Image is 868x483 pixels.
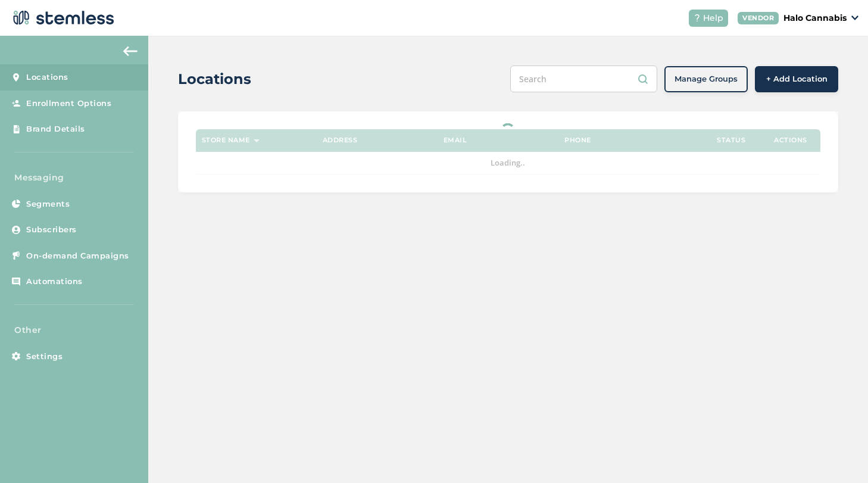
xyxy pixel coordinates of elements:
[26,98,111,110] span: Enrollment Options
[10,6,114,30] img: logo-dark-0685b13c.svg
[26,351,63,363] span: Settings
[738,12,779,24] div: VENDOR
[694,14,701,21] img: icon-help-white-03924b79.svg
[703,12,723,24] span: Help
[26,198,70,210] span: Segments
[664,66,748,92] button: Manage Groups
[510,66,657,92] input: Search
[851,15,858,20] img: icon_down-arrow-small-66adaf34.svg
[26,123,85,135] span: Brand Details
[675,73,738,85] span: Manage Groups
[178,68,251,90] h2: Locations
[26,224,77,236] span: Subscribers
[26,276,83,288] span: Automations
[26,71,68,83] span: Locations
[26,250,129,262] span: On-demand Campaigns
[808,426,868,483] iframe: Chat Widget
[123,46,138,56] img: icon-arrow-back-accent-c549486e.svg
[783,12,847,24] p: Halo Cannabis
[766,73,828,85] span: + Add Location
[755,66,838,92] button: + Add Location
